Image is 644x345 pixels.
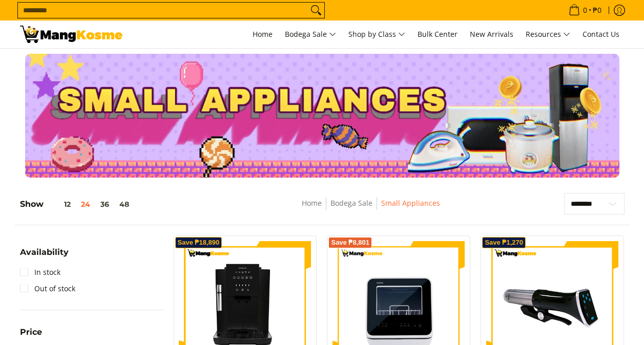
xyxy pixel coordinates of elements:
[20,248,69,256] span: Availability
[20,281,75,297] a: Out of stock
[566,5,605,16] span: •
[20,328,42,344] summary: Open
[526,28,570,41] span: Resources
[521,20,575,48] a: Resources
[308,3,324,18] button: Search
[583,29,619,39] span: Contact Us
[20,248,69,264] summary: Open
[247,20,278,48] a: Home
[20,328,42,336] span: Price
[591,7,603,14] span: ₱0
[133,20,625,48] nav: Main Menu
[418,29,458,39] span: Bulk Center
[465,20,518,48] a: New Arrivals
[253,29,273,39] span: Home
[114,200,134,208] button: 48
[381,198,440,208] a: Small Appliances
[227,197,515,220] nav: Breadcrumbs
[412,20,463,48] a: Bulk Center
[95,200,114,208] button: 36
[280,20,341,48] a: Bodega Sale
[577,20,625,48] a: Contact Us
[330,198,372,208] a: Bodega Sale
[302,198,322,208] a: Home
[485,240,523,246] span: Save ₱1,270
[44,200,76,208] button: 12
[20,199,134,209] h5: Show
[348,28,405,41] span: Shop by Class
[285,28,336,41] span: Bodega Sale
[343,20,410,48] a: Shop by Class
[331,240,369,246] span: Save ₱8,801
[581,7,589,14] span: 0
[470,29,513,39] span: New Arrivals
[178,240,220,246] span: Save ₱18,890
[76,200,95,208] button: 24
[20,264,60,281] a: In stock
[20,26,122,43] img: Small Appliances l Mang Kosme: Home Appliances Warehouse Sale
